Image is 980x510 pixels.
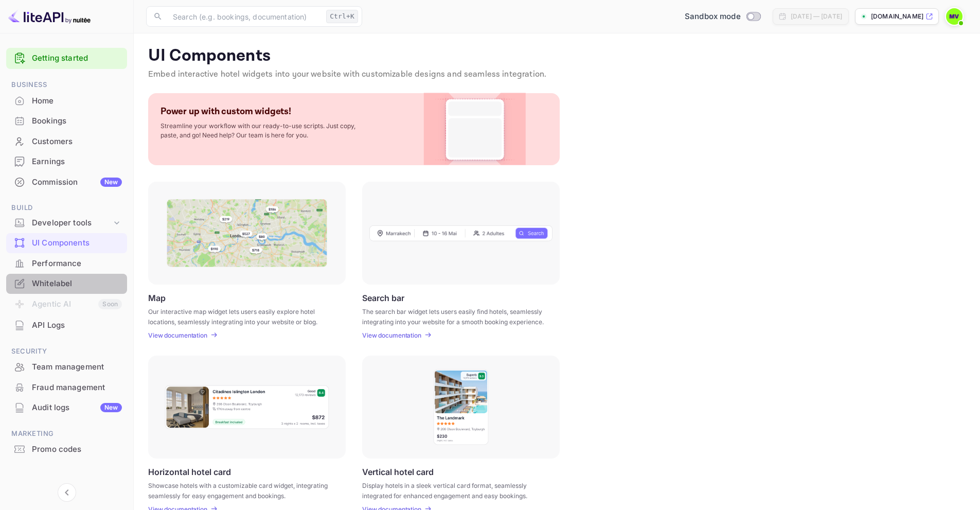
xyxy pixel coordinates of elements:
div: Promo codes [6,439,127,460]
img: Michael Vogt [946,8,963,25]
input: Search (e.g. bookings, documentation) [167,6,322,27]
a: Bookings [6,111,127,130]
div: Commission [32,177,122,188]
a: API Logs [6,315,127,335]
a: CommissionNew [6,172,127,191]
a: Customers [6,132,127,151]
a: View documentation [148,331,210,339]
div: New [100,178,122,187]
a: Home [6,91,127,110]
div: Audit logsNew [6,398,127,418]
div: Earnings [6,152,127,172]
div: Performance [32,258,122,270]
div: API Logs [32,320,122,331]
p: View documentation [362,331,421,339]
div: Earnings [32,156,122,168]
p: The search bar widget lets users easily find hotels, seamlessly integrating into your website for... [362,307,547,325]
span: Security [6,346,127,357]
div: [DATE] — [DATE] [791,12,842,21]
a: Audit logsNew [6,398,127,417]
img: Search Frame [369,225,553,241]
div: Audit logs [32,402,122,414]
div: Developer tools [6,214,127,232]
div: Customers [6,132,127,152]
div: Getting started [6,48,127,69]
span: Sandbox mode [685,11,741,23]
p: Our interactive map widget lets users easily explore hotel locations, seamlessly integrating into... [148,307,333,325]
div: New [100,403,122,412]
span: Build [6,202,127,214]
p: Horizontal hotel card [148,467,231,477]
p: [DOMAIN_NAME] [871,12,923,21]
a: Earnings [6,152,127,171]
img: Vertical hotel card Frame [433,368,489,446]
div: Bookings [32,115,122,127]
div: UI Components [32,237,122,249]
div: Customers [32,136,122,148]
img: Map Frame [167,199,327,267]
img: Custom Widget PNG [433,93,516,165]
a: Performance [6,254,127,273]
a: Promo codes [6,439,127,459]
img: LiteAPI logo [8,8,91,25]
a: Fraud management [6,378,127,397]
p: Showcase hotels with a customizable card widget, integrating seamlessly for easy engagement and b... [148,481,333,499]
p: UI Components [148,46,966,66]
div: CommissionNew [6,172,127,192]
p: Embed interactive hotel widgets into your website with customizable designs and seamless integrat... [148,68,966,81]
div: Team management [6,357,127,377]
div: Whitelabel [6,274,127,294]
div: Performance [6,254,127,274]
span: Marketing [6,428,127,439]
span: Business [6,79,127,91]
div: Whitelabel [32,278,122,290]
p: Map [148,293,166,303]
div: Promo codes [32,444,122,455]
div: Home [32,95,122,107]
div: Ctrl+K [326,10,358,23]
div: API Logs [6,315,127,336]
div: UI Components [6,233,127,253]
div: Home [6,91,127,111]
div: Developer tools [32,217,112,229]
p: Vertical hotel card [362,467,434,477]
a: View documentation [362,331,424,339]
p: Power up with custom widgets! [161,105,291,117]
button: Collapse navigation [58,483,76,502]
a: Getting started [32,52,122,64]
a: UI Components [6,233,127,252]
div: Switch to Production mode [681,11,764,23]
div: Fraud management [32,382,122,394]
div: Team management [32,361,122,373]
a: Whitelabel [6,274,127,293]
p: View documentation [148,331,207,339]
div: Fraud management [6,378,127,398]
img: Horizontal hotel card Frame [164,384,330,430]
p: Search bar [362,293,404,303]
a: Team management [6,357,127,376]
div: Bookings [6,111,127,131]
p: Streamline your workflow with our ready-to-use scripts. Just copy, paste, and go! Need help? Our ... [161,121,366,140]
p: Display hotels in a sleek vertical card format, seamlessly integrated for enhanced engagement and... [362,481,547,499]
